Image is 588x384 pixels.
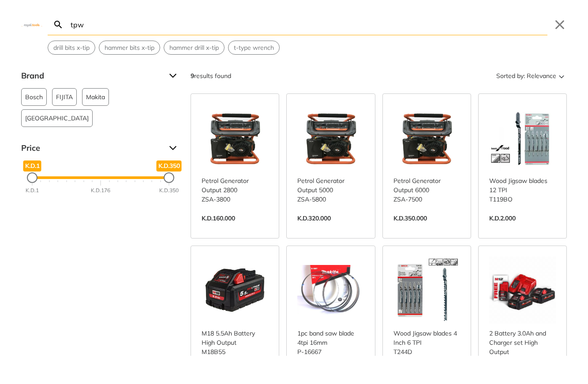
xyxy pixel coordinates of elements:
span: t-type wrench [234,43,274,52]
button: Makita [82,88,109,106]
div: Maximum Price [164,172,174,183]
div: Minimum Price [27,172,37,183]
span: Bosch [25,89,43,105]
strong: 9 [191,72,194,80]
button: Select suggestion: hammer drill x-tip [164,41,224,54]
button: [GEOGRAPHIC_DATA] [21,109,93,127]
div: Suggestion: hammer drill x-tip [164,41,225,55]
span: drill bits x-tip [53,43,90,52]
input: Search… [69,14,547,35]
svg: Search [53,19,64,30]
button: FIJITA [52,88,77,106]
div: K.D.176 [91,186,110,194]
span: hammer drill x-tip [169,43,219,52]
button: Select suggestion: drill bits x-tip [48,41,95,54]
span: Makita [86,89,105,105]
span: Price [21,141,162,155]
span: FIJITA [56,89,73,105]
div: K.D.350 [159,186,179,194]
svg: Sort [556,71,567,81]
div: Suggestion: drill bits x-tip [48,41,95,55]
button: Sorted by:Relevance Sort [494,69,567,83]
button: Bosch [21,88,47,106]
button: Close [553,18,567,32]
span: Relevance [527,69,556,83]
img: Close [21,22,42,26]
span: [GEOGRAPHIC_DATA] [25,110,89,127]
div: Suggestion: hammer bits x-tip [99,41,160,55]
span: hammer bits x-tip [105,43,154,52]
button: Select suggestion: hammer bits x-tip [99,41,160,54]
span: Brand [21,69,162,83]
div: results found [191,69,231,83]
button: Select suggestion: t-type wrench [228,41,279,54]
div: K.D.1 [26,186,39,194]
div: Suggestion: t-type wrench [228,41,280,55]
